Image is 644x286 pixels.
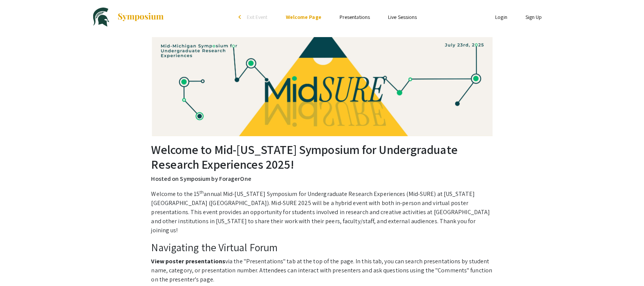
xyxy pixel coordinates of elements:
[151,241,493,254] h3: Navigating the Virtual Forum
[525,14,542,20] a: Sign Up
[151,190,493,235] p: Welcome to the 15 annual Mid-[US_STATE] Symposium for Undergraduate Research Experiences (Mid-SUR...
[151,142,493,171] h2: Welcome to Mid-[US_STATE] Symposium for Undergraduate Research Experiences 2025!
[6,252,32,280] iframe: Chat
[388,14,417,20] a: Live Sessions
[151,174,493,183] p: Hosted on Symposium by ForagerOne
[151,257,493,284] p: via the "Presentations" tab at the top of the page. In this tab, you can search presentations by ...
[239,15,243,19] div: arrow_back_ios
[93,8,164,26] a: Mid-Michigan Symposium for Undergraduate Research Experiences 2025
[93,8,109,26] img: Mid-Michigan Symposium for Undergraduate Research Experiences 2025
[117,12,164,22] img: Symposium by ForagerOne
[200,189,204,195] sup: th
[247,14,268,20] span: Exit Event
[151,257,225,265] strong: View poster presentations
[286,14,321,20] a: Welcome Page
[340,14,370,20] a: Presentations
[495,14,507,20] a: Login
[152,37,493,137] img: Mid-Michigan Symposium for Undergraduate Research Experiences 2025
